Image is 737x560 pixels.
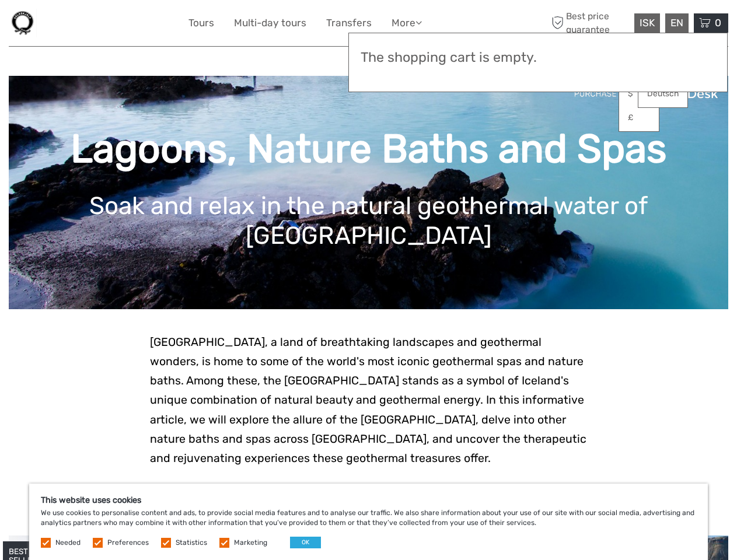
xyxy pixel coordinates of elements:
[16,20,132,30] p: We're away right now. Please check back later!
[150,335,586,465] span: [GEOGRAPHIC_DATA], a land of breathtaking landscapes and geothermal wonders, is home to some of t...
[234,15,306,32] a: Multi-day tours
[107,538,149,548] label: Preferences
[638,83,687,104] a: Deutsch
[549,10,631,36] span: Best price guarantee
[26,191,711,250] h1: Soak and relax in the natural geothermal water of [GEOGRAPHIC_DATA]
[9,9,37,37] img: 1580-896266a0-e805-4927-a656-890bb10f5993_logo_small.jpg
[665,13,689,33] div: EN
[361,50,715,66] h3: The shopping cart is empty.
[26,125,711,173] h1: Lagoons, Nature Baths and Spas
[713,17,723,29] span: 0
[29,484,708,560] div: We use cookies to personalise content and ads, to provide social media features and to analyse ou...
[392,15,422,32] a: More
[290,537,321,548] button: OK
[41,495,696,505] h5: This website uses cookies
[640,17,655,29] span: ISK
[619,107,659,128] a: £
[574,85,719,103] img: PurchaseViaTourDeskwhite.png
[55,538,81,548] label: Needed
[188,15,214,32] a: Tours
[176,538,207,548] label: Statistics
[234,538,267,548] label: Marketing
[619,83,659,104] a: $
[326,15,372,32] a: Transfers
[134,18,148,32] button: Open LiveChat chat widget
